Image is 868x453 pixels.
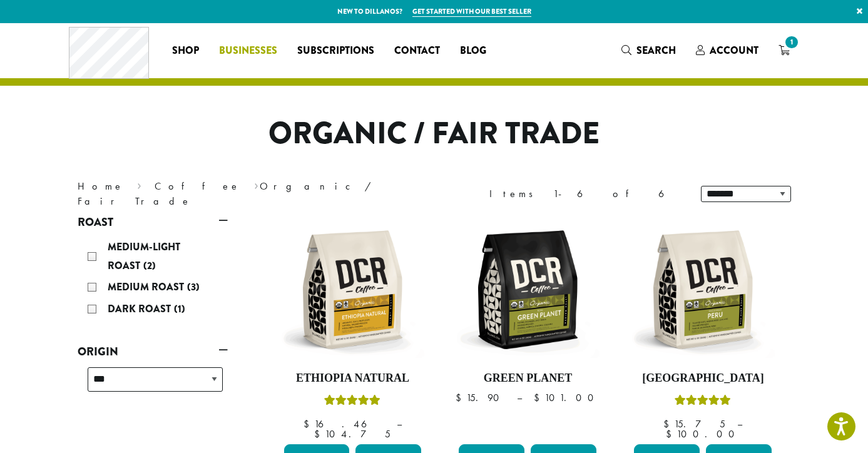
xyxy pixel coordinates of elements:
span: (3) [187,280,200,294]
div: Rated 5.00 out of 5 [324,393,380,412]
span: Contact [394,43,440,59]
img: DCR-12oz-FTO-Green-Planet-Stock-scaled.png [456,218,600,362]
h4: [GEOGRAPHIC_DATA] [631,372,775,385]
span: $ [304,417,314,430]
img: DCR-12oz-FTO-Ethiopia-Natural-Stock-scaled.png [280,218,424,362]
bdi: 101.00 [534,391,600,404]
bdi: 100.00 [666,427,740,440]
span: Blog [460,43,486,59]
a: Roast [78,211,228,233]
span: Account [710,43,758,58]
bdi: 104.75 [314,427,391,440]
span: $ [456,391,466,404]
span: – [737,417,742,430]
a: Get started with our best seller [412,6,531,17]
a: Home [78,180,124,193]
h1: Organic / Fair Trade [68,116,800,152]
span: (2) [143,258,156,273]
span: Dark Roast [108,302,174,316]
bdi: 15.75 [663,417,725,430]
span: – [517,391,522,404]
h4: Green Planet [456,372,600,385]
span: 1 [783,34,800,51]
h4: Ethiopia Natural [281,372,425,385]
nav: Breadcrumb [78,179,416,209]
a: Green Planet [456,218,600,439]
span: › [137,175,141,194]
a: Origin [78,341,228,362]
div: Roast [78,233,228,325]
span: Medium-Light Roast [108,240,180,273]
span: › [254,175,258,194]
div: Rated 4.83 out of 5 [675,393,731,412]
a: Search [611,40,686,61]
span: (1) [174,302,185,316]
span: Subscriptions [297,43,374,59]
span: Businesses [219,43,277,59]
a: Coffee [155,180,240,193]
span: $ [534,391,544,404]
span: Shop [172,43,199,59]
span: – [397,417,402,430]
a: Shop [162,41,209,61]
bdi: 15.90 [456,391,505,404]
span: $ [666,427,677,440]
div: Origin [78,362,228,407]
div: Items 1-6 of 6 [489,186,682,201]
span: $ [314,427,325,440]
span: Search [636,43,676,58]
img: DCR-12oz-FTO-Peru-Stock-scaled.png [631,218,775,362]
a: Ethiopia NaturalRated 5.00 out of 5 [281,218,425,439]
span: Medium Roast [108,280,187,294]
a: [GEOGRAPHIC_DATA]Rated 4.83 out of 5 [631,218,775,439]
bdi: 16.46 [304,417,385,430]
span: $ [663,417,674,430]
